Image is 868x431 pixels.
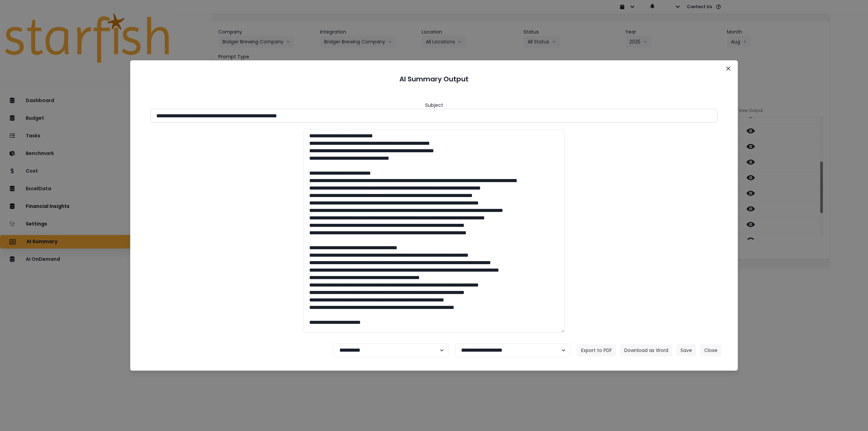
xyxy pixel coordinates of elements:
[676,344,696,356] button: Save
[425,102,443,109] header: Subject
[700,344,722,356] button: Close
[577,344,616,356] button: Export to PDF
[620,344,672,356] button: Download as Word
[138,68,730,90] header: AI Summary Output
[723,63,734,74] button: Close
